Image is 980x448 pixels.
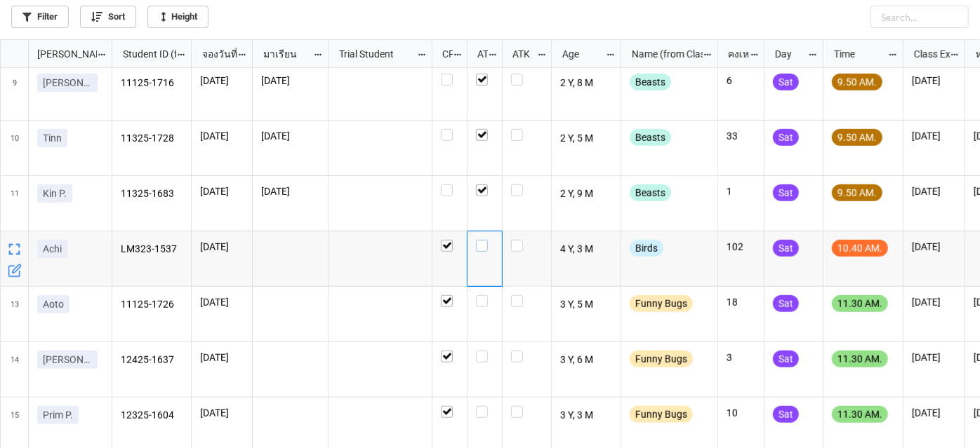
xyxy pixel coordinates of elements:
[194,46,238,62] div: จองวันที่
[912,295,956,309] p: [DATE]
[560,129,613,149] p: 2 Y, 5 M
[773,74,799,90] div: Sat
[630,295,693,312] div: Funny Bugs
[121,351,183,370] p: 12425-1637
[331,46,416,62] div: Trial Student
[832,406,888,423] div: 11.30 AM.
[727,240,755,254] p: 102
[773,184,799,201] div: Sat
[630,129,671,146] div: Beasts
[261,184,319,198] p: [DATE]
[43,131,62,145] p: Tinn
[912,240,956,254] p: [DATE]
[11,287,19,341] span: 13
[200,406,244,420] p: [DATE]
[43,76,92,90] p: [PERSON_NAME]
[560,295,613,315] p: 3 Y, 5 M
[832,295,888,312] div: 11.30 AM.
[469,46,489,62] div: ATT
[870,6,969,28] input: Search...
[13,65,17,120] span: 9
[727,184,755,198] p: 1
[43,297,64,311] p: Aoto
[630,184,671,201] div: Beasts
[147,6,208,28] a: Height
[630,74,671,90] div: Beasts
[121,129,183,149] p: 11325-1728
[43,186,67,201] p: Kin P.
[554,46,606,62] div: Age
[826,46,888,62] div: Time
[121,184,183,204] p: 11325-1683
[504,46,536,62] div: ATK
[630,240,663,257] div: Birds
[832,351,888,367] div: 11.30 AM.
[200,184,244,198] p: [DATE]
[912,406,956,420] p: [DATE]
[560,240,613,259] p: 4 Y, 3 M
[560,351,613,370] p: 3 Y, 6 M
[773,295,799,312] div: Sat
[43,353,92,367] p: [PERSON_NAME]
[727,129,755,143] p: 33
[29,46,97,62] div: [PERSON_NAME] Name
[560,406,613,426] p: 3 Y, 3 M
[727,74,755,88] p: 6
[200,74,244,88] p: [DATE]
[912,351,956,365] p: [DATE]
[261,74,319,88] p: [DATE]
[630,351,693,367] div: Funny Bugs
[906,46,951,62] div: Class Expiration
[773,240,799,257] div: Sat
[11,342,19,397] span: 14
[773,406,799,423] div: Sat
[623,46,703,62] div: Name (from Class)
[727,295,755,309] p: 18
[727,351,755,365] p: 3
[773,351,799,367] div: Sat
[200,240,244,254] p: [DATE]
[773,129,799,146] div: Sat
[912,129,956,143] p: [DATE]
[11,6,69,28] a: Filter
[200,351,244,365] p: [DATE]
[767,46,809,62] div: Day
[832,74,882,90] div: 9.50 AM.
[11,121,19,175] span: 10
[261,129,319,143] p: [DATE]
[727,406,755,420] p: 10
[80,6,136,28] a: Sort
[121,74,183,93] p: 11125-1716
[832,184,882,201] div: 9.50 AM.
[200,129,244,143] p: [DATE]
[560,74,613,93] p: 2 Y, 8 M
[114,46,176,62] div: Student ID (from [PERSON_NAME] Name)
[912,74,956,88] p: [DATE]
[121,240,183,259] p: LM323-1537
[11,176,19,231] span: 11
[560,184,613,204] p: 2 Y, 9 M
[720,46,749,62] div: คงเหลือ (from Nick Name)
[1,40,112,68] div: grid
[255,46,313,62] div: มาเรียน
[630,406,693,423] div: Funny Bugs
[434,46,453,62] div: CF
[121,406,183,426] p: 12325-1604
[200,295,244,309] p: [DATE]
[43,408,73,422] p: Prim P.
[832,240,888,257] div: 10.40 AM.
[912,184,956,198] p: [DATE]
[121,295,183,315] p: 11125-1726
[832,129,882,146] div: 9.50 AM.
[43,242,62,256] p: Achi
